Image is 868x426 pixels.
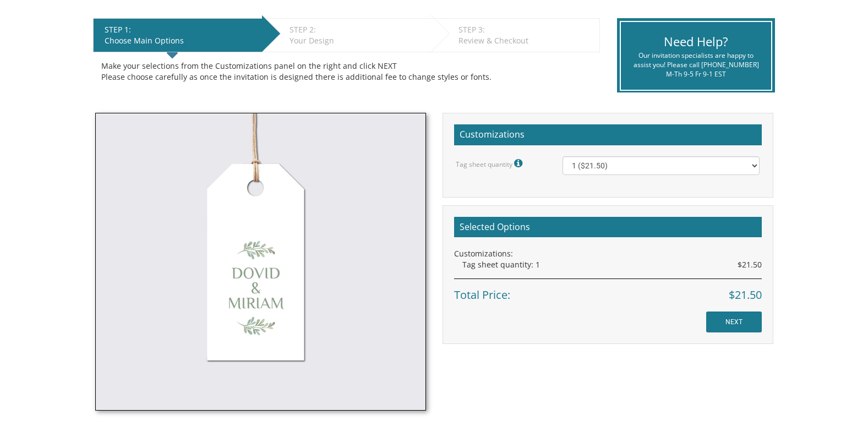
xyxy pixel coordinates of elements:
[454,124,762,145] h2: Customizations
[105,24,256,35] div: STEP 1:
[101,61,592,83] div: Make your selections from the Customizations panel on the right and click NEXT Please choose care...
[290,24,425,35] div: STEP 2:
[629,51,763,79] div: Our invitation specialists are happy to assist you! Please call [PHONE_NUMBER] M-Th 9-5 Fr 9-1 EST
[95,113,426,411] img: tag-1.jpg
[706,312,762,332] input: NEXT
[738,259,762,270] span: $21.50
[629,33,763,50] div: Need Help?
[105,35,256,46] div: Choose Main Options
[729,287,762,303] span: $21.50
[290,35,425,46] div: Your Design
[456,156,525,171] label: Tag sheet quantity
[458,24,594,35] div: STEP 3:
[454,217,762,238] h2: Selected Options
[458,35,594,46] div: Review & Checkout
[454,278,762,303] div: Total Price:
[454,248,762,259] div: Customizations:
[462,259,762,270] div: Tag sheet quantity: 1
